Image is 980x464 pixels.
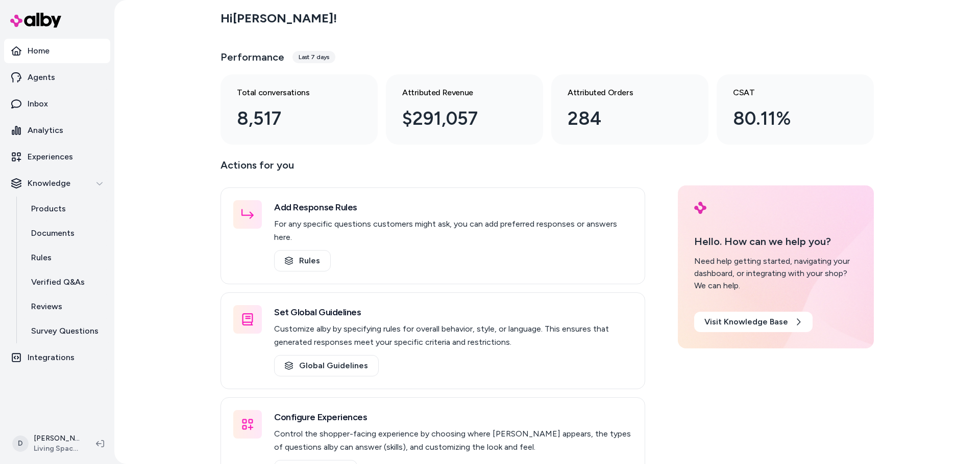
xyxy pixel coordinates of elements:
[694,202,706,214] img: alby Logo
[31,325,99,337] p: Survey Questions
[21,270,110,294] a: Verified Q&As
[4,118,110,143] a: Analytics
[220,74,378,145] a: Total conversations 8,517
[237,105,345,132] div: 8,517
[274,250,331,271] a: Rules
[12,435,29,452] span: D
[694,312,813,332] a: Visit Knowledge Base
[28,151,73,163] p: Experiences
[402,87,510,99] h3: Attributed Revenue
[21,245,110,270] a: Rules
[28,177,70,189] p: Knowledge
[274,305,632,319] h3: Set Global Guidelines
[21,197,110,221] a: Products
[568,105,676,132] div: 284
[4,171,110,196] button: Knowledge
[10,13,61,28] img: alby Logo
[402,105,510,132] div: $291,057
[4,145,110,169] a: Experiences
[34,444,80,454] span: Living Spaces
[568,87,676,99] h3: Attributed Orders
[34,433,80,444] p: [PERSON_NAME]
[274,322,632,349] p: Customize alby by specifying rules for overall behavior, style, or language. This ensures that ge...
[31,276,85,288] p: Verified Q&As
[274,200,632,214] h3: Add Response Rules
[4,39,110,63] a: Home
[31,203,66,215] p: Products
[717,74,874,145] a: CSAT 80.11%
[28,124,63,137] p: Analytics
[386,74,543,145] a: Attributed Revenue $291,057
[694,255,857,292] div: Need help getting started, navigating your dashboard, or integrating with your shop? We can help.
[694,234,857,249] p: Hello. How can we help you?
[28,351,75,364] p: Integrations
[292,51,335,63] div: Last 7 days
[551,74,708,145] a: Attributed Orders 284
[4,65,110,90] a: Agents
[237,87,345,99] h3: Total conversations
[4,92,110,116] a: Inbox
[21,294,110,319] a: Reviews
[220,11,337,26] h2: Hi [PERSON_NAME] !
[220,157,645,181] p: Actions for you
[28,45,50,57] p: Home
[31,301,62,313] p: Reviews
[274,355,379,376] a: Global Guidelines
[28,98,48,110] p: Inbox
[733,105,841,132] div: 80.11%
[21,221,110,245] a: Documents
[733,87,841,99] h3: CSAT
[4,345,110,370] a: Integrations
[31,227,75,239] p: Documents
[274,427,632,454] p: Control the shopper-facing experience by choosing where [PERSON_NAME] appears, the types of quest...
[274,217,632,244] p: For any specific questions customers might ask, you can add preferred responses or answers here.
[220,50,284,64] h3: Performance
[274,410,632,424] h3: Configure Experiences
[31,252,52,264] p: Rules
[6,427,88,460] button: D[PERSON_NAME]Living Spaces
[28,71,55,84] p: Agents
[21,319,110,343] a: Survey Questions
